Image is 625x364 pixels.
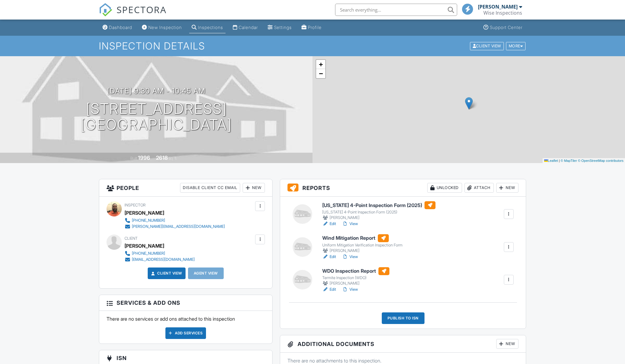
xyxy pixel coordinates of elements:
a: View [342,254,358,260]
a: Inspections [189,22,226,33]
a: Calendar [230,22,260,33]
h6: [US_STATE] 4-Point Inspection Form (2025) [322,201,435,209]
div: Dashboard [109,25,132,30]
div: More [506,42,526,50]
div: [PERSON_NAME] [125,208,164,217]
a: [PHONE_NUMBER] [125,217,225,224]
div: [PERSON_NAME] [125,241,164,250]
a: © OpenStreetMap contributors [578,159,623,162]
a: Dashboard [100,22,135,33]
span: sq. ft. [169,156,177,161]
span: | [559,159,560,162]
div: New [496,183,518,193]
a: View [342,286,358,293]
a: Profile [299,22,324,33]
span: Client [125,236,138,241]
a: [PHONE_NUMBER] [125,250,195,257]
div: Termite Inspection (WDO) [322,275,389,280]
h1: Inspection Details [99,41,526,51]
h6: WDO Inspection Report [322,267,389,275]
span: Built [130,156,137,161]
a: Edit [322,286,336,293]
span: − [319,70,323,77]
h3: Reports [280,179,526,197]
a: SPECTORA [99,8,167,21]
div: [PERSON_NAME] [322,248,403,254]
div: Disable Client CC Email [180,183,240,193]
a: © MapTiler [561,159,577,162]
a: Leaflet [544,159,558,162]
div: Support Center [490,25,522,30]
div: Add Services [165,327,206,339]
h3: Additional Documents [280,335,526,353]
img: The Best Home Inspection Software - Spectora [99,3,112,16]
div: 1996 [138,155,150,161]
span: SPECTORA [117,3,167,16]
div: Settings [274,25,292,30]
a: Zoom out [316,69,325,78]
div: [PHONE_NUMBER] [132,218,165,223]
div: Publish to ISN [382,312,424,324]
div: [US_STATE] 4-Point Inspection Form (2025) [322,210,435,215]
div: Client View [470,42,504,50]
p: There are no attachments to this inspection. [287,357,518,364]
span: Inspector [125,203,146,207]
a: [PERSON_NAME][EMAIL_ADDRESS][DOMAIN_NAME] [125,224,225,230]
div: [EMAIL_ADDRESS][DOMAIN_NAME] [132,257,195,262]
a: Wind Mitigation Report Uniform Mitigation Verification Inspection Form [PERSON_NAME] [322,234,403,254]
a: WDO Inspection Report Termite Inspection (WDO) [PERSON_NAME] [322,267,389,287]
div: Calendar [239,25,258,30]
div: New [243,183,265,193]
div: [PHONE_NUMBER] [132,251,165,256]
span: + [319,60,323,68]
div: Inspections [198,25,223,30]
div: [PERSON_NAME] [322,280,389,286]
div: 2618 [156,155,168,161]
input: Search everything... [335,4,457,16]
div: [PERSON_NAME] [322,215,435,221]
a: Edit [322,254,336,260]
div: Wise Inspections [483,10,522,16]
a: View [342,221,358,227]
div: [PERSON_NAME][EMAIL_ADDRESS][DOMAIN_NAME] [132,224,225,229]
h3: People [99,179,272,197]
div: New Inspection [148,25,182,30]
a: Zoom in [316,60,325,69]
a: Edit [322,221,336,227]
a: Support Center [481,22,525,33]
img: Marker [465,97,473,110]
div: Profile [308,25,322,30]
div: Attach [464,183,494,193]
a: [US_STATE] 4-Point Inspection Form (2025) [US_STATE] 4-Point Inspection Form (2025) [PERSON_NAME] [322,201,435,221]
div: There are no services or add ons attached to this inspection [99,311,272,343]
div: New [496,339,518,349]
h3: [DATE] 9:30 am - 10:45 am [107,87,205,95]
div: Unlocked [427,183,462,193]
a: Settings [265,22,294,33]
a: Client View [469,43,505,48]
a: New Inspection [139,22,184,33]
h3: Services & Add ons [99,295,272,311]
div: [PERSON_NAME] [478,4,518,10]
h6: Wind Mitigation Report [322,234,403,242]
div: Uniform Mitigation Verification Inspection Form [322,243,403,248]
a: [EMAIL_ADDRESS][DOMAIN_NAME] [125,257,195,263]
a: Client View [150,270,182,276]
h1: [STREET_ADDRESS] [GEOGRAPHIC_DATA] [81,101,232,133]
